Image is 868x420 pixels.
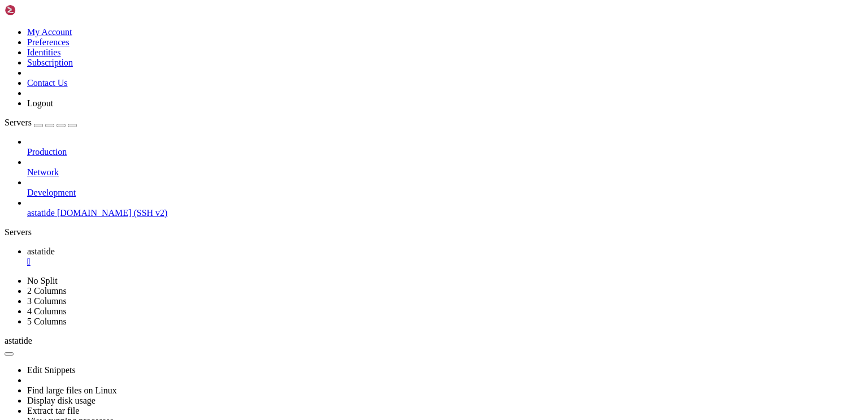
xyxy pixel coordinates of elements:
span: astatide [5,336,32,345]
a: Development [27,188,863,198]
div: (11, 4) [57,45,62,55]
div: Servers [5,227,863,237]
a: 4 Columns [27,306,67,316]
a: Contact Us [27,78,68,88]
a: Servers [5,118,77,127]
a: Preferences [27,37,70,47]
a: Display disk usage [27,396,96,405]
a: astatide [DOMAIN_NAME] (SSH v2) [27,208,863,218]
a: My Account [27,27,72,37]
span: astatide [27,246,55,256]
li: Development [27,177,863,198]
li: Network [27,157,863,177]
span: Development [27,188,76,197]
a: 2 Columns [27,286,67,296]
a:  [27,257,863,267]
a: Find large files on Linux [27,386,117,395]
span: Servers [5,118,32,127]
span: [DOMAIN_NAME] (SSH v2) [57,208,168,218]
img: Shellngn [5,5,70,16]
a: Logout [27,98,53,108]
a: Extract tar file [27,406,79,415]
a: astatide [27,246,863,267]
x-row: citadel:~$ [5,45,720,55]
a: Edit Snippets [27,365,76,375]
li: astatide [DOMAIN_NAME] (SSH v2) [27,198,863,218]
a: No Split [27,276,58,285]
span: astatide [27,208,55,218]
x-row: THE FOG IS COMING [5,15,720,25]
span: Production [27,147,67,157]
a: Subscription [27,58,73,67]
a: Production [27,147,863,157]
a: 5 Columns [27,317,67,326]
span: Network [27,167,59,177]
a: Network [27,167,863,177]
a: Identities [27,47,61,57]
li: Production [27,137,863,157]
a: 3 Columns [27,296,67,306]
